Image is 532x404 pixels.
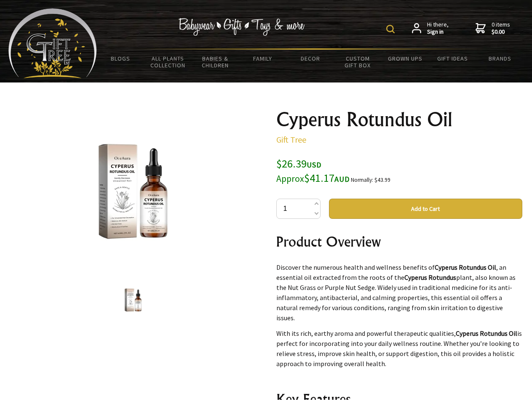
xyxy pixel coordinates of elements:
[286,50,334,67] a: Decor
[456,329,517,338] strong: Cyperus Rotundus Oil
[334,174,350,184] span: AUD
[8,8,97,78] img: Babyware - Gifts - Toys and more...
[276,231,522,252] h2: Product Overview
[276,134,306,145] a: Gift Tree
[386,25,395,33] img: product search
[144,50,192,74] a: All Plants Collection
[427,28,449,36] strong: Sign in
[429,50,476,67] a: Gift Ideas
[351,176,390,183] small: Normally: $43.99
[476,50,524,67] a: Brands
[334,50,382,74] a: Custom Gift Box
[276,109,522,130] h1: Cyperus Rotundus Oil
[492,28,510,36] strong: $0.00
[192,50,239,74] a: Babies & Children
[435,263,496,271] strong: Cyperus Rotundus Oil
[404,273,456,282] strong: Cyperus Rotundus
[239,50,287,67] a: Family
[381,50,429,67] a: Grown Ups
[276,173,304,184] small: Approx
[329,199,522,219] button: Add to Cart
[427,21,449,36] span: Hi there,
[276,157,350,185] span: $26.39 $41.17
[179,18,305,36] img: Babywear - Gifts - Toys & more
[476,21,510,36] a: 0 items$0.00
[276,328,522,369] p: With its rich, earthy aroma and powerful therapeutic qualities, is perfect for incorporating into...
[307,160,321,170] span: USD
[276,262,522,323] p: Discover the numerous health and wellness benefits of , an essential oil extracted from the roots...
[412,21,449,36] a: Hi there,Sign in
[117,284,149,316] img: Cyperus Rotundus Oil
[492,21,510,36] span: 0 items
[97,50,144,67] a: BLOGS
[67,126,199,257] img: Cyperus Rotundus Oil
